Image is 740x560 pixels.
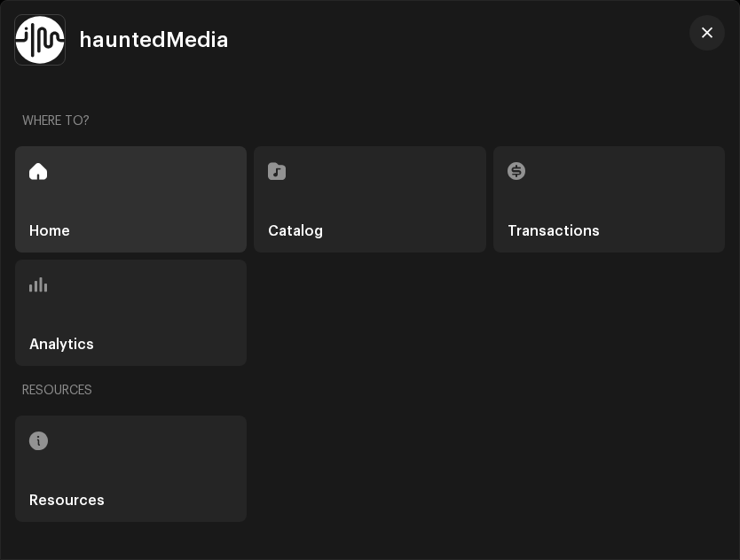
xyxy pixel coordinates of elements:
[15,15,65,65] img: 0f74c21f-6d1c-4dbc-9196-dbddad53419e
[508,224,600,238] h5: Transactions
[29,224,70,238] h5: Home
[15,100,725,143] re-a-nav-header: Where to?
[29,338,94,352] h5: Analytics
[268,224,323,238] h5: Catalog
[29,494,105,508] h5: Resources
[79,29,229,51] span: hauntedMedia
[15,369,725,412] re-a-nav-header: Resources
